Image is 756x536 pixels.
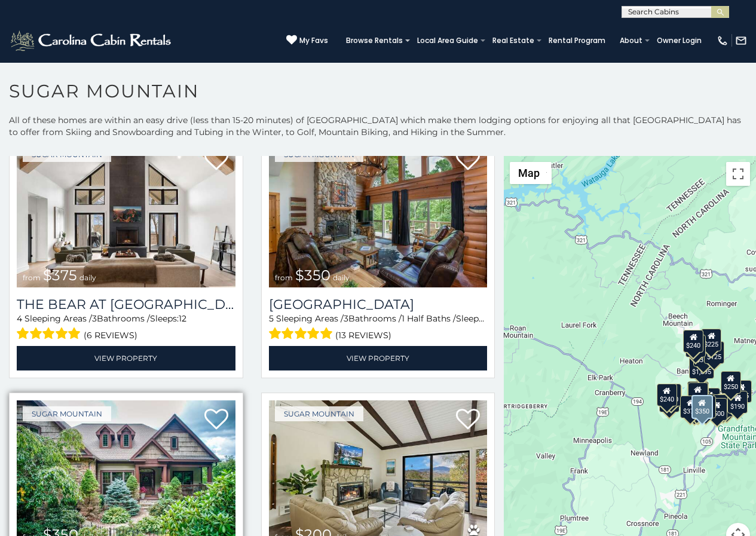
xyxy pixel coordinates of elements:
[687,381,708,404] div: $190
[79,273,96,282] span: daily
[275,406,363,421] a: Sugar Mountain
[651,32,708,49] a: Owner Login
[727,391,748,414] div: $190
[486,32,540,49] a: Real Estate
[269,313,488,343] div: Sleeping Areas / Bathrooms / Sleeps:
[485,313,492,324] span: 12
[402,313,456,324] span: 1 Half Baths /
[543,32,611,49] a: Rental Program
[700,388,720,411] div: $200
[17,141,235,287] img: The Bear At Sugar Mountain
[340,32,409,49] a: Browse Rentals
[344,313,348,324] span: 3
[510,162,552,184] button: Change map style
[518,167,540,179] span: Map
[333,273,350,282] span: daily
[84,327,137,343] span: (6 reviews)
[691,395,713,419] div: $350
[299,35,328,46] span: My Favs
[17,313,22,324] span: 4
[707,398,727,421] div: $500
[204,408,228,433] a: Add to favorites
[701,329,721,351] div: $225
[269,141,488,287] a: Grouse Moor Lodge from $350 daily
[17,346,235,370] a: View Property
[269,296,488,313] a: [GEOGRAPHIC_DATA]
[204,148,228,173] a: Add to favorites
[721,371,741,394] div: $250
[23,273,41,282] span: from
[269,296,488,313] h3: Grouse Moor Lodge
[17,296,235,313] a: The Bear At [GEOGRAPHIC_DATA]
[735,35,747,47] img: mail-regular-white.png
[717,35,729,47] img: phone-regular-white.png
[43,267,77,284] span: $375
[456,148,480,173] a: Add to favorites
[456,408,480,433] a: Add to favorites
[17,141,235,287] a: The Bear At Sugar Mountain from $375 daily
[269,313,274,324] span: 5
[681,396,701,418] div: $375
[269,141,488,287] img: Grouse Moor Lodge
[92,313,97,324] span: 3
[411,32,484,49] a: Local Area Guide
[286,35,328,47] a: My Favs
[275,273,293,282] span: from
[614,32,648,49] a: About
[713,394,733,417] div: $195
[17,313,235,343] div: Sleeping Areas / Bathrooms / Sleeps:
[689,356,714,379] div: $1,095
[688,382,708,405] div: $300
[704,341,724,364] div: $125
[683,330,703,353] div: $240
[657,384,677,406] div: $240
[9,29,175,53] img: White-1-2.png
[335,327,391,343] span: (13 reviews)
[269,346,488,370] a: View Property
[295,267,330,284] span: $350
[17,296,235,313] h3: The Bear At Sugar Mountain
[179,313,186,324] span: 12
[23,406,111,421] a: Sugar Mountain
[731,380,752,403] div: $155
[726,162,750,186] button: Toggle fullscreen view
